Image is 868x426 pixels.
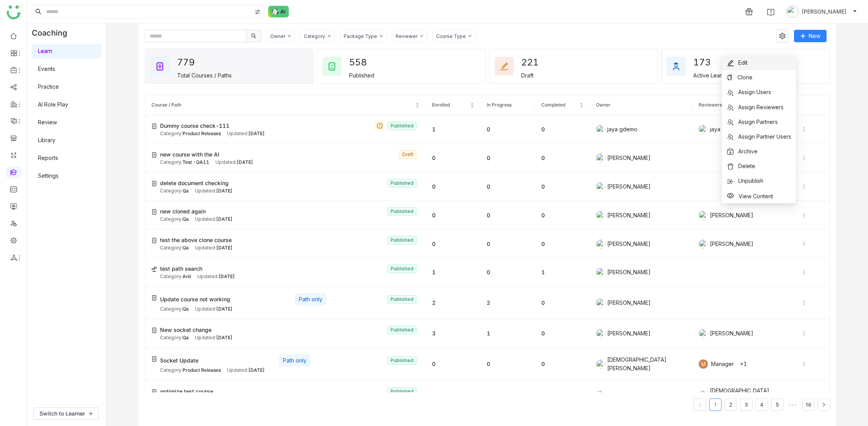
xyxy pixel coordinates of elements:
div: Updated: [195,306,232,313]
span: ••• [787,399,799,411]
span: Reviewers [699,102,722,108]
nz-tag: Published [387,179,417,187]
img: 68505838512bef77ea22beca [699,125,708,134]
td: 1 [480,319,535,348]
img: 684a9aedde261c4b36a3ced9 [596,298,605,307]
img: help.svg [767,9,775,16]
span: [DATE] [216,216,232,222]
span: test path search [160,265,202,273]
span: Clone [737,74,753,81]
img: 684a9aedde261c4b36a3ced9 [699,329,708,338]
span: Assign Partners [738,119,778,125]
span: New socket change [160,326,212,334]
td: 0 [535,173,590,201]
span: Update course not working [160,295,230,304]
img: 684a9b06de261c4b36a3cf65 [699,390,708,400]
img: 684a9b22de261c4b36a3d00f [596,390,605,400]
a: Learn [38,48,52,54]
span: Qa [183,216,189,222]
div: Category: [160,244,189,252]
div: Draft [521,72,534,79]
img: published_courses.svg [327,62,337,71]
span: Assign Reviewers [738,104,784,110]
button: Previous Page [694,399,706,411]
span: [PERSON_NAME] [802,7,846,16]
li: 4 [756,399,768,411]
div: [PERSON_NAME] [596,211,686,220]
a: Review [38,119,57,125]
span: Manager [711,360,734,368]
span: Assign Partner Users [738,133,791,140]
td: 0 [535,201,590,230]
span: new cloned again [160,207,206,216]
div: M [699,359,708,369]
img: 684a9b06de261c4b36a3cf65 [596,359,605,369]
img: create-new-course.svg [152,209,157,215]
span: Assign Users [738,89,771,95]
td: 0 [535,115,590,144]
span: Socket Update [160,356,198,365]
div: 173 [693,54,721,70]
img: 684a9b22de261c4b36a3d00f [596,153,605,163]
img: create-new-course.svg [152,238,157,243]
img: create-new-path.svg [152,266,157,272]
a: 1 [710,399,721,411]
div: 558 [349,54,377,70]
span: [DATE] [237,159,253,165]
li: 2 [725,399,737,411]
button: [PERSON_NAME] [785,5,859,18]
a: Events [38,65,55,72]
div: Updated: [227,130,265,137]
img: ask-buddy-normal.svg [268,6,289,17]
span: Product Releases [183,131,221,136]
img: create-new-course.svg [152,356,157,362]
li: 16 [802,399,815,411]
div: Category: [160,367,221,374]
li: 5 [771,399,784,411]
span: Completed [541,102,565,108]
div: Category: [160,187,189,195]
span: Test -QA11 [183,159,209,165]
div: Updated: [195,334,232,342]
img: total_courses.svg [155,62,165,71]
div: [PERSON_NAME] [596,298,686,307]
div: [PERSON_NAME] [596,182,686,191]
td: 0 [480,115,535,144]
td: 0 [426,201,480,230]
li: 3 [740,399,753,411]
td: 0 [535,287,590,319]
td: 0 [535,380,590,410]
div: [PERSON_NAME] [699,211,789,220]
img: avatar [786,5,799,18]
div: 779 [177,54,205,70]
img: create-new-course.svg [152,295,157,301]
a: 5 [772,399,783,411]
span: Enrolled [432,102,450,108]
div: Updated: [227,367,265,374]
a: 2 [725,399,737,411]
span: delete document checking [160,179,229,187]
div: Category: [160,306,189,313]
div: Course Type [436,33,466,39]
img: 684a9aedde261c4b36a3ced9 [596,182,605,191]
td: 0 [426,173,480,201]
td: 0 [535,144,590,173]
div: [PERSON_NAME] [596,390,686,400]
a: 16 [803,399,814,411]
div: +1 [740,360,747,368]
img: 684a9b22de261c4b36a3d00f [596,239,605,249]
td: 0 [480,201,535,230]
div: Category: [160,130,221,137]
nz-tag: Published [387,236,417,244]
img: delete.svg [727,163,734,170]
li: 1 [709,399,722,411]
img: 684a9b22de261c4b36a3d00f [596,268,605,277]
span: [DATE] [219,273,235,279]
td: 1 [426,258,480,287]
a: AI Role Play [38,101,68,108]
span: Delete [738,163,755,169]
td: 2 [480,287,535,319]
button: Switch to Learner [33,407,99,420]
img: edit.svg [727,59,734,67]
